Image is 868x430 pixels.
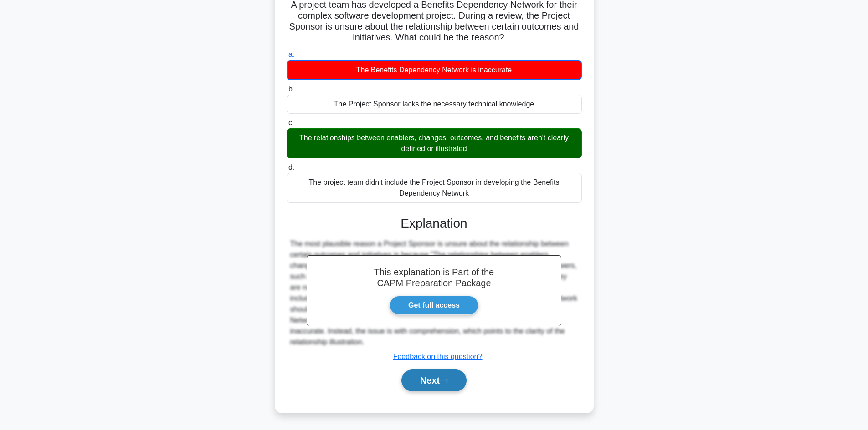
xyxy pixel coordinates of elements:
[401,369,467,391] button: Next
[393,353,483,360] a: Feedback on this question?
[288,119,294,126] span: c.
[287,95,582,114] div: The Project Sponsor lacks the necessary technical knowledge
[288,51,294,58] span: a.
[287,128,582,158] div: The relationships between enablers, changes, outcomes, and benefits aren't clearly defined or ill...
[292,216,576,231] h3: Explanation
[287,60,582,80] div: The Benefits Dependency Network is inaccurate
[288,163,294,171] span: d.
[290,238,578,348] div: The most plausible reason a Project Sponsor is unsure about the relationship between certain outc...
[288,85,294,93] span: b.
[390,296,478,315] a: Get full access
[287,173,582,203] div: The project team didn't include the Project Sponsor in developing the Benefits Dependency Network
